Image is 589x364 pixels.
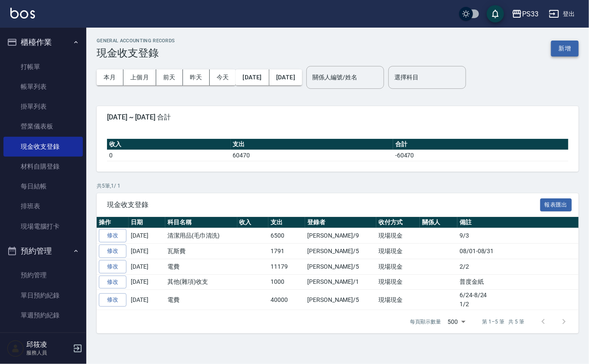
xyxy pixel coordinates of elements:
td: 現場現金 [376,259,420,274]
th: 合計 [393,139,568,150]
th: 收入 [237,217,269,228]
td: [PERSON_NAME]/5 [305,259,376,274]
th: 關係人 [420,217,457,228]
td: 1791 [268,244,305,259]
span: [DATE] ~ [DATE] 合計 [107,113,568,122]
a: 每日結帳 [3,176,83,196]
button: 昨天 [183,69,210,85]
td: [DATE] [129,244,165,259]
td: [DATE] [129,290,165,310]
th: 支出 [231,139,393,150]
td: 現場現金 [376,228,420,244]
td: 60470 [231,150,393,161]
a: 修改 [99,293,126,307]
button: 預約管理 [3,240,83,262]
p: 每頁顯示數量 [410,318,441,326]
p: 共 5 筆, 1 / 1 [97,182,579,190]
th: 科目名稱 [165,217,237,228]
button: PS33 [508,5,542,23]
a: 排班表 [3,196,83,216]
td: [PERSON_NAME]/5 [305,244,376,259]
a: 單週預約紀錄 [3,305,83,325]
span: 現金收支登錄 [107,201,540,209]
th: 操作 [97,217,129,228]
a: 修改 [99,229,126,242]
button: [DATE] [236,69,269,85]
p: 服務人員 [26,349,70,357]
h2: GENERAL ACCOUNTING RECORDS [97,38,175,44]
td: [PERSON_NAME]/5 [305,290,376,310]
th: 收付方式 [376,217,420,228]
img: Person [7,340,24,357]
button: 報表及分析 [3,329,83,351]
th: 收入 [107,139,231,150]
a: 修改 [99,245,126,258]
td: -60470 [393,150,568,161]
button: 報表匯出 [540,198,572,212]
a: 修改 [99,260,126,273]
div: 500 [444,310,469,333]
button: 今天 [210,69,236,85]
td: 瓦斯費 [165,244,237,259]
a: 現金收支登錄 [3,137,83,157]
td: 現場現金 [376,244,420,259]
img: Logo [10,8,35,19]
p: 第 1–5 筆 共 5 筆 [482,318,524,326]
a: 營業儀表板 [3,116,83,136]
td: 清潔用品(毛巾清洗) [165,228,237,244]
th: 登錄者 [305,217,376,228]
h3: 現金收支登錄 [97,47,175,59]
button: 櫃檯作業 [3,31,83,53]
h5: 邱筱凌 [26,340,70,349]
td: 電費 [165,290,237,310]
th: 日期 [129,217,165,228]
th: 支出 [268,217,305,228]
td: 其他(雜項)收支 [165,274,237,290]
td: 40000 [268,290,305,310]
td: 0 [107,150,231,161]
a: 單日預約紀錄 [3,286,83,305]
td: [PERSON_NAME]/9 [305,228,376,244]
td: 6500 [268,228,305,244]
td: [DATE] [129,228,165,244]
button: 新增 [551,41,579,56]
td: [PERSON_NAME]/1 [305,274,376,290]
div: PS33 [522,9,539,19]
button: [DATE] [269,69,302,85]
a: 現場電腦打卡 [3,217,83,236]
a: 報表匯出 [540,200,572,208]
td: 現場現金 [376,274,420,290]
a: 掛單列表 [3,97,83,116]
td: 電費 [165,259,237,274]
td: 現場現金 [376,290,420,310]
td: [DATE] [129,259,165,274]
a: 帳單列表 [3,77,83,97]
td: [DATE] [129,274,165,290]
button: 前天 [156,69,183,85]
button: 登出 [545,6,579,22]
a: 修改 [99,276,126,289]
a: 材料自購登錄 [3,157,83,176]
a: 打帳單 [3,57,83,77]
td: 11179 [268,259,305,274]
a: 新增 [551,44,579,52]
a: 預約管理 [3,265,83,285]
button: 本月 [97,69,123,85]
button: 上個月 [123,69,156,85]
button: save [487,5,504,22]
td: 1000 [268,274,305,290]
